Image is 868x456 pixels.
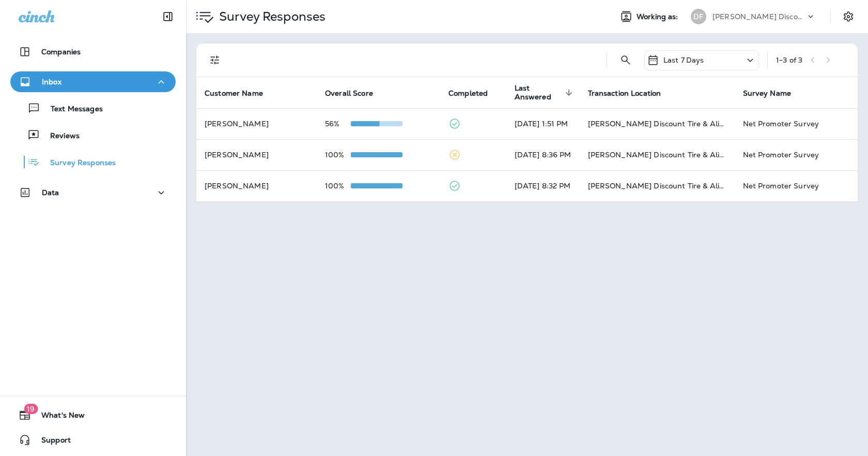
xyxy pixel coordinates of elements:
[506,108,580,139] td: [DATE] 1:51 PM
[153,6,182,27] button: Collapse Sidebar
[588,89,661,98] span: Transaction Location
[10,151,176,173] button: Survey Responses
[42,78,61,86] p: Inbox
[580,139,735,170] td: [PERSON_NAME] Discount Tire & Alignment [GEOGRAPHIC_DATA] ([STREET_ADDRESS])
[10,71,176,92] button: Inbox
[448,89,501,98] span: Completed
[205,50,225,70] button: Filters
[215,9,326,24] p: Survey Responses
[735,139,858,170] td: Net Promoter Survey
[205,89,263,98] span: Customer Name
[506,170,580,201] td: [DATE] 8:32 PM
[196,170,317,201] td: [PERSON_NAME]
[712,12,805,21] p: [PERSON_NAME] Discount Tire & Alignment
[839,7,858,26] button: Settings
[205,89,276,98] span: Customer Name
[325,182,351,190] p: 100%
[580,108,735,139] td: [PERSON_NAME] Discount Tire & Alignment [GEOGRAPHIC_DATA] ([STREET_ADDRESS])
[776,56,802,64] div: 1 - 3 of 3
[10,405,176,425] button: 19What's New
[31,411,85,423] span: What's New
[40,158,116,168] p: Survey Responses
[691,9,706,24] div: DF
[743,89,805,98] span: Survey Name
[735,108,858,139] td: Net Promoter Survey
[743,89,792,98] span: Survey Name
[325,89,373,98] span: Overall Score
[31,436,71,448] span: Support
[448,89,488,98] span: Completed
[24,404,38,414] span: 19
[663,56,704,64] p: Last 7 Days
[41,48,81,56] p: Companies
[10,97,176,119] button: Text Messages
[40,131,80,141] p: Reviews
[40,105,103,114] p: Text Messages
[10,430,176,450] button: Support
[615,50,636,70] button: Search Survey Responses
[196,139,317,170] td: [PERSON_NAME]
[325,151,351,159] p: 100%
[10,182,176,203] button: Data
[196,108,317,139] td: [PERSON_NAME]
[637,12,680,21] span: Working as:
[506,139,580,170] td: [DATE] 8:36 PM
[325,120,351,128] p: 56%
[515,84,562,101] span: Last Answered
[10,41,176,62] button: Companies
[325,89,386,98] span: Overall Score
[10,124,176,146] button: Reviews
[515,84,576,101] span: Last Answered
[580,170,735,201] td: [PERSON_NAME] Discount Tire & Alignment [GEOGRAPHIC_DATA] ([STREET_ADDRESS])
[588,89,675,98] span: Transaction Location
[735,170,858,201] td: Net Promoter Survey
[42,188,59,197] p: Data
